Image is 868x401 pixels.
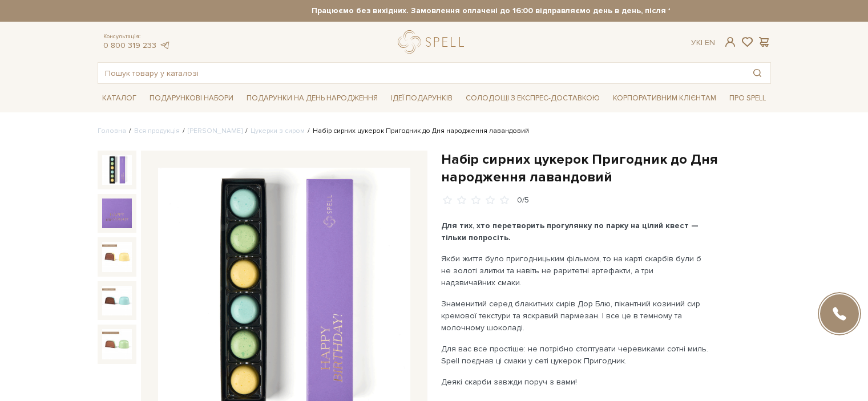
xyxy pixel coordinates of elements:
[102,199,132,228] img: Набір сирних цукерок Пригодник до Дня народження лавандовий
[386,90,457,107] span: Ідеї подарунків
[441,253,709,289] p: Якби життя було пригодницьким фільмом, то на карті скарбів були б не золоті злитки та навіть не р...
[441,376,709,388] p: Деякі скарби завжди поруч з вами!
[691,38,715,48] div: Ук
[102,286,132,315] img: Набір сирних цукерок Пригодник до Дня народження лавандовий
[608,88,721,108] a: Корпоративним клієнтам
[398,30,469,54] a: logo
[517,195,529,206] div: 0/5
[701,38,703,47] span: |
[242,90,382,107] span: Подарунки на День народження
[145,90,238,107] span: Подарункові набори
[134,127,180,135] a: Вся продукція
[103,33,171,40] span: Консультація:
[98,90,141,107] span: Каталог
[441,151,771,186] h1: Набір сирних цукерок Пригодник до Дня народження лавандовий
[103,40,156,50] a: 0 800 319 233
[159,40,171,50] a: telegram
[744,63,770,83] button: Пошук товару у каталозі
[441,343,709,367] p: Для вас все простіше: не потрібно стоптувати черевиками сотні миль. Spell поєднав ці смаки у сеті...
[98,63,744,83] input: Пошук товару у каталозі
[251,127,305,135] a: Цукерки з сиром
[98,127,126,135] a: Головна
[725,90,770,107] span: Про Spell
[188,127,243,135] a: [PERSON_NAME]
[102,242,132,272] img: Набір сирних цукерок Пригодник до Дня народження лавандовий
[461,88,604,108] a: Солодощі з експрес-доставкою
[102,329,132,359] img: Набір сирних цукерок Пригодник до Дня народження лавандовий
[305,126,529,136] li: Набір сирних цукерок Пригодник до Дня народження лавандовий
[102,155,132,185] img: Набір сирних цукерок Пригодник до Дня народження лавандовий
[441,298,709,334] p: Знаменитий серед блакитних сирів Дор Блю, пікантний козиний сир кремової текстури та яскравий пар...
[705,38,715,47] a: En
[441,221,699,242] b: Для тих, хто перетворить прогулянку по парку на цілий квест — тільки попросіть.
